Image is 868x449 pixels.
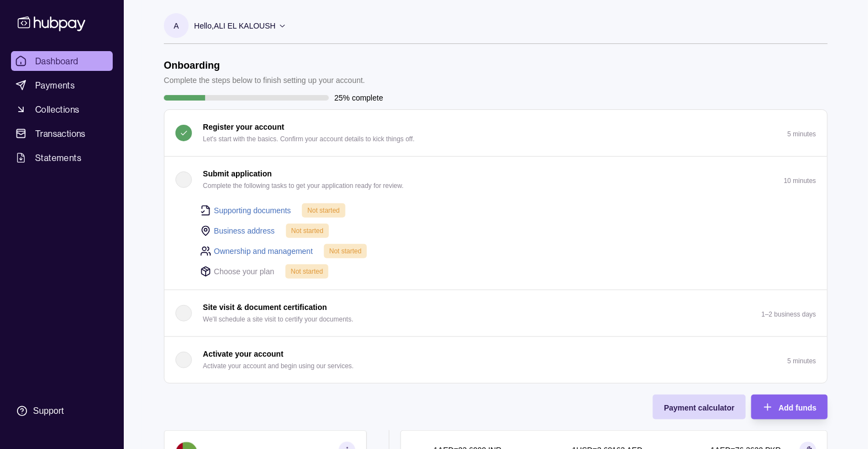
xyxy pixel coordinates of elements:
span: Add funds [779,403,817,412]
p: Complete the steps below to finish setting up your account. [164,74,365,86]
a: Payments [11,75,113,95]
p: 5 minutes [788,357,816,365]
span: Not started [307,207,340,214]
button: Add funds [751,395,828,419]
span: Payment calculator [664,403,734,412]
p: Hello, ALI EL KALOUSH [194,20,276,32]
div: Submit application Complete the following tasks to get your application ready for review.10 minutes [164,203,827,290]
span: Payments [35,79,75,92]
span: Collections [35,103,79,116]
span: Not started [292,227,324,235]
p: Let's start with the basics. Confirm your account details to kick things off. [203,133,415,145]
p: A [174,20,179,32]
a: Supporting documents [214,204,291,217]
p: Register your account [203,121,284,133]
p: We'll schedule a site visit to certify your documents. [203,313,354,325]
span: Not started [291,268,323,275]
p: 10 minutes [784,177,816,185]
p: Activate your account [203,348,283,360]
p: Submit application [203,168,272,180]
a: Dashboard [11,51,113,71]
a: Transactions [11,124,113,143]
p: 25% complete [334,92,383,104]
h1: Onboarding [164,59,365,71]
button: Site visit & document certification We'll schedule a site visit to certify your documents.1–2 bus... [164,290,827,336]
span: Transactions [35,127,86,140]
p: 5 minutes [788,130,816,138]
button: Activate your account Activate your account and begin using our services.5 minutes [164,337,827,383]
span: Dashboard [35,54,79,68]
p: Choose your plan [214,265,274,278]
a: Collections [11,99,113,119]
p: Complete the following tasks to get your application ready for review. [203,180,404,192]
span: Statements [35,151,81,164]
p: Activate your account and begin using our services. [203,360,354,372]
a: Statements [11,148,113,168]
a: Business address [214,225,275,237]
a: Ownership and management [214,245,313,257]
button: Submit application Complete the following tasks to get your application ready for review.10 minutes [164,157,827,203]
div: Support [33,405,64,417]
p: 1–2 business days [762,311,816,318]
span: Not started [329,247,362,255]
p: Site visit & document certification [203,301,327,313]
button: Register your account Let's start with the basics. Confirm your account details to kick things of... [164,110,827,156]
a: Support [11,400,113,423]
button: Payment calculator [653,395,745,419]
